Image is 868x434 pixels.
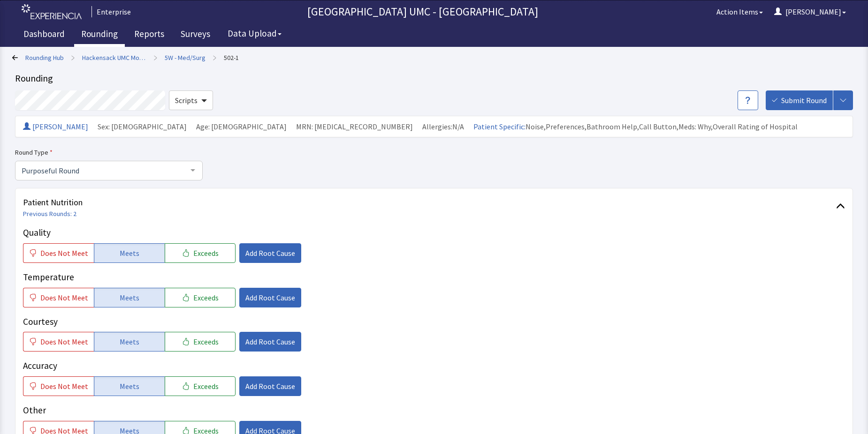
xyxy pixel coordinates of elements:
[193,381,219,392] span: Exceeds
[74,23,125,47] a: Rounding
[94,376,165,396] button: Meets
[22,4,82,20] img: experiencia_logo.png
[239,376,301,396] button: Add Root Cause
[769,2,852,21] button: [PERSON_NAME]
[711,2,769,21] button: Action Items
[120,247,139,259] span: Meets
[296,121,413,132] div: MRN: [MEDICAL_RECORD_NUMBER]
[193,336,219,347] span: Exceeds
[193,292,219,303] span: Exceeds
[120,381,139,392] span: Meets
[23,315,845,329] p: Courtesy
[23,288,94,307] button: Does Not Meet
[165,332,236,352] button: Exceeds
[40,381,88,392] span: Does Not Meet
[239,243,301,263] button: Add Root Cause
[23,270,845,284] p: Temperature
[15,72,853,85] div: Rounding
[19,165,183,175] span: Purposeful Round
[165,376,236,396] button: Exceeds
[174,23,217,47] a: Surveys
[94,288,165,307] button: Meets
[82,53,146,62] a: Hackensack UMC Mountainside
[23,243,94,263] button: Does Not Meet
[245,247,295,259] span: Add Root Cause
[193,247,219,259] span: Exceeds
[25,53,64,62] a: Rounding Hub
[165,288,236,307] button: Exceeds
[23,376,94,396] button: Does Not Meet
[23,359,845,373] p: Accuracy
[91,6,131,17] div: Enterprise
[546,122,586,131] span: Preferences ,
[71,48,75,67] span: >
[245,336,295,347] span: Add Root Cause
[525,122,546,131] span: Noise ,
[120,336,139,347] span: Meets
[23,226,845,239] p: Quality
[245,292,295,303] span: Add Root Cause
[40,336,88,347] span: Does Not Meet
[239,332,301,352] button: Add Root Cause
[23,121,88,132] a: [PERSON_NAME]
[94,243,165,263] button: Meets
[713,122,798,131] span: Overall Rating of Hospital
[15,147,203,158] label: Round Type
[127,23,171,47] a: Reports
[40,247,88,259] span: Does Not Meet
[224,53,239,62] a: 502-1
[586,122,639,131] span: Bathroom Help ,
[16,23,72,47] a: Dashboard
[222,25,287,42] button: Data Upload
[422,121,464,132] div: N/A
[175,95,198,106] span: Scripts
[165,53,206,62] a: 5W - Med/Surg
[154,48,157,67] span: >
[165,243,236,263] button: Exceeds
[245,381,295,392] span: Add Root Cause
[98,121,187,132] div: Sex: [DEMOGRAPHIC_DATA]
[23,332,94,352] button: Does Not Meet
[120,292,139,303] span: Meets
[239,288,301,307] button: Add Root Cause
[23,404,845,417] p: Other
[678,122,713,131] span: Meds: Why ,
[135,4,711,19] p: [GEOGRAPHIC_DATA] UMC - [GEOGRAPHIC_DATA]
[23,196,836,209] span: Patient Nutrition
[781,95,827,106] span: Submit Round
[422,122,452,131] span: Allergies:
[23,210,76,218] a: Previous Rounds: 2
[213,48,216,67] span: >
[94,332,165,352] button: Meets
[40,292,88,303] span: Does Not Meet
[766,90,833,110] button: Submit Round
[196,121,287,132] div: Age: [DEMOGRAPHIC_DATA]
[639,122,678,131] span: Call Button ,
[473,122,525,131] a: Patient Specific:
[169,90,213,110] button: Scripts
